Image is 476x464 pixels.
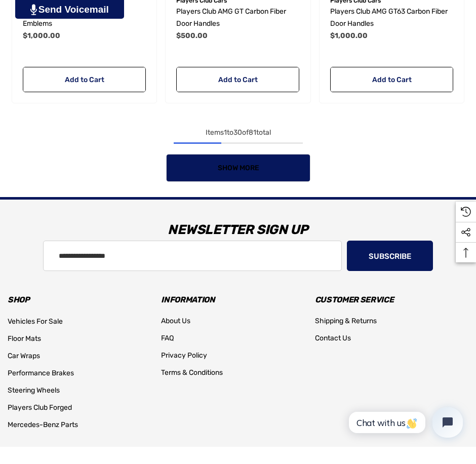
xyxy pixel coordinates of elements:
span: 30 [233,128,242,137]
span: Show More [217,164,259,172]
h3: Information [161,293,314,307]
a: About Us [161,313,190,330]
button: Subscribe [347,241,433,271]
div: Items to of total [8,127,468,139]
h3: Shop [8,293,161,307]
a: Add to Cart [23,67,146,92]
span: Players Club Forged [8,403,72,412]
span: 1 [224,128,227,137]
a: Mercedes-Benz Parts [8,416,78,434]
span: Car Wraps [8,352,40,360]
a: Performance Brakes [8,365,74,382]
span: Players Club AMG GT63 Carbon Fiber Door Handles [330,7,448,28]
a: Floor Mats [8,330,41,347]
a: Players Club AMG GT Carbon Fiber Door Handles,$500.00 [176,6,299,30]
svg: Top [456,248,476,258]
span: Mercedes-Benz Parts [8,420,78,429]
a: FAQ [161,330,174,347]
span: Players Club AMG GT Carbon Fiber Door Handles [176,7,286,28]
h3: Newsletter Sign Up [8,215,468,245]
a: Players Club AMG GT63 Carbon Fiber Door Handles,$1,000.00 [330,6,453,30]
a: Contact Us [315,330,351,347]
span: FAQ [161,334,174,342]
svg: Recently Viewed [461,207,471,217]
a: Car Wraps [8,347,40,365]
span: $1,000.00 [23,31,60,40]
svg: Social Media [461,227,471,238]
a: Add to Cart [330,67,453,92]
span: About Us [161,317,190,325]
a: Vehicles For Sale [8,313,63,330]
span: 81 [249,128,256,137]
span: Vehicles For Sale [8,317,63,326]
h3: Customer Service [315,293,468,307]
span: Terms & Conditions [161,368,223,377]
span: Performance Brakes [8,369,74,377]
span: $1,000.00 [330,31,368,40]
span: Shipping & Returns [315,317,377,325]
a: Terms & Conditions [161,364,223,381]
nav: pagination [8,127,468,182]
span: Privacy Policy [161,351,207,360]
span: Contact Us [315,334,351,342]
a: Shipping & Returns [315,313,377,330]
a: Players Club Forged [8,399,72,416]
a: Privacy Policy [161,347,207,364]
a: Show More [166,154,310,182]
span: Steering Wheels [8,386,60,395]
span: Floor Mats [8,334,41,343]
a: Add to Cart [176,67,299,92]
iframe: Tidio Chat [338,399,471,446]
a: Steering Wheels [8,382,60,399]
span: $500.00 [176,31,208,40]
